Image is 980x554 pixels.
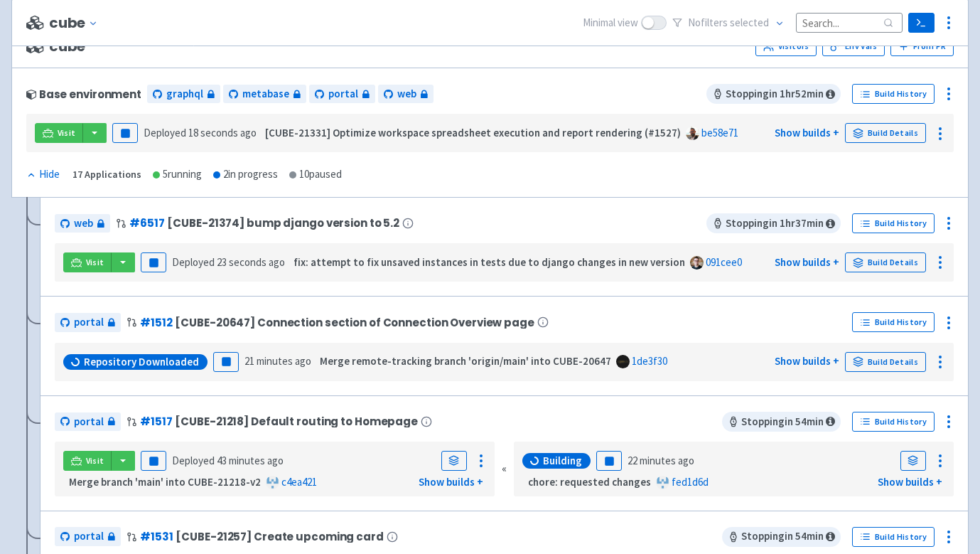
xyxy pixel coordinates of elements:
[845,252,926,272] a: Build Details
[419,475,483,489] a: Show builds +
[144,126,257,139] span: Deployed
[596,451,622,471] button: Pause
[35,123,83,143] a: Visit
[890,36,954,56] button: From PR
[701,126,738,139] a: be58e71
[188,126,257,139] time: 18 seconds ago
[223,85,306,104] a: metabase
[166,86,203,102] span: graphql
[242,86,289,102] span: metabase
[86,455,104,467] span: Visit
[140,529,173,544] a: #1531
[172,454,284,467] span: Deployed
[775,354,839,368] a: Show builds +
[672,475,709,489] a: fed1d6d
[878,475,942,489] a: Show builds +
[217,454,284,467] time: 43 minutes ago
[140,414,172,429] a: #1517
[755,36,817,56] a: Visitors
[217,255,285,269] time: 23 seconds ago
[632,354,667,368] a: 1de3f30
[502,442,507,496] div: «
[796,13,903,32] input: Search...
[213,166,278,183] div: 2 in progress
[706,255,742,269] a: 091cee0
[172,255,285,269] span: Deployed
[852,312,935,332] a: Build History
[55,412,121,432] a: portal
[397,86,416,102] span: web
[55,313,121,332] a: portal
[74,528,104,545] span: portal
[628,454,694,467] time: 22 minutes ago
[140,315,172,330] a: #1512
[49,15,104,31] button: cube
[84,355,199,369] span: Repository Downloaded
[175,316,534,329] span: [CUBE-20647] Connection section of Connection Overview page
[141,451,166,471] button: Pause
[378,85,434,104] a: web
[26,166,61,183] button: Hide
[141,252,166,272] button: Pause
[845,352,926,372] a: Build Details
[63,252,112,272] a: Visit
[147,85,220,104] a: graphql
[775,126,839,139] a: Show builds +
[55,527,121,546] a: portal
[583,15,638,31] span: Minimal view
[730,16,769,29] span: selected
[775,255,839,269] a: Show builds +
[320,354,611,368] strong: Merge remote-tracking branch 'origin/main' into CUBE-20647
[281,475,317,489] a: c4ea421
[63,451,112,471] a: Visit
[55,214,110,233] a: web
[86,257,104,268] span: Visit
[822,36,885,56] a: Env Vars
[26,166,60,183] div: Hide
[852,84,935,104] a: Build History
[74,314,104,331] span: portal
[129,215,164,230] a: #6517
[309,85,375,104] a: portal
[722,527,841,547] span: Stopping in 54 min
[26,38,85,55] span: cube
[69,475,261,489] strong: Merge branch 'main' into CUBE-21218-v2
[706,213,841,233] span: Stopping in 1 hr 37 min
[244,354,311,368] time: 21 minutes ago
[688,15,769,31] span: No filter s
[112,123,138,143] button: Pause
[722,412,841,432] span: Stopping in 54 min
[543,454,582,468] span: Building
[328,86,358,102] span: portal
[153,166,202,183] div: 5 running
[74,215,93,232] span: web
[852,527,935,547] a: Build History
[706,84,841,104] span: Stopping in 1 hr 52 min
[528,475,651,489] strong: chore: requested changes
[74,414,104,430] span: portal
[265,126,681,139] strong: [CUBE-21331] Optimize workspace spreadsheet execution and report rendering (#1527)
[852,213,935,233] a: Build History
[845,123,926,143] a: Build Details
[26,88,141,100] div: Base environment
[294,255,685,269] strong: fix: attempt to fix unsaved instances in tests due to django changes in new version
[908,13,935,33] a: Terminal
[213,352,239,372] button: Pause
[58,127,76,139] span: Visit
[167,217,399,229] span: [CUBE-21374] bump django version to 5.2
[72,166,141,183] div: 17 Applications
[852,412,935,432] a: Build History
[175,415,418,427] span: [CUBE-21218] Default routing to Homepage
[176,531,383,543] span: [CUBE-21257] Create upcoming card
[289,166,342,183] div: 10 paused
